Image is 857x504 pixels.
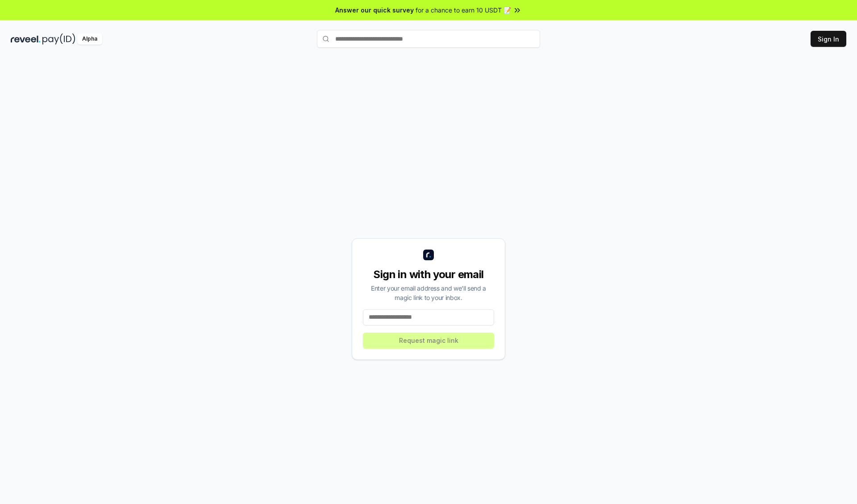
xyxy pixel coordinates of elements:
span: for a chance to earn 10 USDT 📝 [416,5,511,15]
span: Answer our quick survey [335,5,414,15]
button: Sign In [811,31,846,47]
div: Sign in with your email [363,267,494,282]
img: logo_small [423,250,434,260]
img: pay_id [42,33,75,45]
img: reveel_dark [11,33,41,45]
div: Enter your email address and we’ll send a magic link to your inbox. [363,283,494,302]
div: Alpha [77,33,102,45]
